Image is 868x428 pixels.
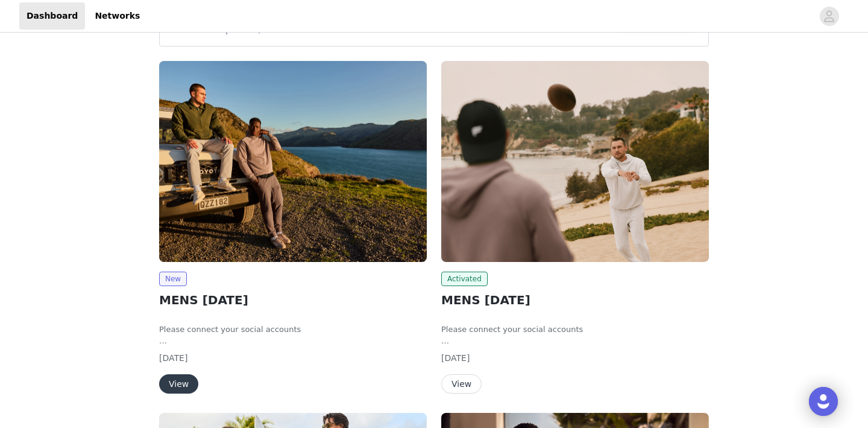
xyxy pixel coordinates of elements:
[159,291,427,309] h2: MENS [DATE]
[19,2,85,30] a: Dashboard
[441,324,709,336] li: Please connect your social accounts
[441,61,709,262] img: Fabletics
[159,353,187,363] span: [DATE]
[159,272,187,286] span: New
[159,380,198,389] a: View
[441,374,482,394] button: View
[809,387,838,416] div: Open Intercom Messenger
[441,380,482,389] a: View
[159,324,427,336] li: Please connect your social accounts
[159,61,427,262] img: Fabletics
[87,2,147,30] a: Networks
[441,353,470,363] span: [DATE]
[823,7,835,26] div: avatar
[441,291,709,309] h2: MENS [DATE]
[159,374,198,394] button: View
[441,272,488,286] span: Activated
